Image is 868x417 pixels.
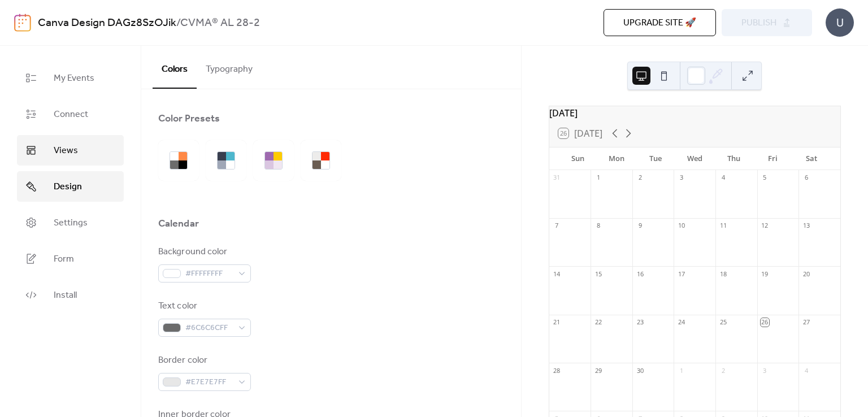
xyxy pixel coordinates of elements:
div: 4 [802,366,810,375]
b: CVMA® AL 28-2 [180,12,260,34]
span: #FFFFFFFF [185,267,233,281]
div: 1 [677,366,685,375]
div: 10 [677,221,685,230]
div: 18 [719,270,727,278]
div: 31 [553,173,561,182]
div: 11 [719,221,727,230]
span: Install [54,289,77,302]
div: 3 [677,173,685,182]
b: / [176,12,180,34]
div: 1 [594,173,602,182]
a: Settings [17,207,124,238]
div: 20 [802,270,810,278]
div: 4 [719,173,727,182]
div: 25 [719,318,727,327]
div: 16 [636,270,644,278]
div: 28 [553,366,561,375]
a: Canva Design DAGz8SzOJik [38,12,176,34]
div: Sat [792,147,831,170]
a: My Events [17,63,124,93]
div: U [826,8,854,37]
div: 14 [553,270,561,278]
div: Border color [158,354,249,367]
span: #6C6C6CFF [185,322,233,335]
div: Tue [636,147,675,170]
div: 6 [802,173,810,182]
div: 9 [636,221,644,230]
span: Form [54,253,74,266]
div: 5 [761,173,769,182]
button: Colors [153,46,197,89]
span: #E7E7E7FF [185,376,233,389]
div: Mon [597,147,636,170]
div: 23 [636,318,644,327]
a: Connect [17,99,124,129]
div: 8 [594,221,602,230]
div: 26 [761,318,769,327]
div: 2 [719,366,727,375]
div: 17 [677,270,685,278]
span: Settings [54,216,88,230]
button: Typography [197,46,262,88]
a: Install [17,280,124,310]
div: 21 [553,318,561,327]
div: Color Presets [158,112,220,125]
div: 29 [594,366,602,375]
div: 2 [636,173,644,182]
div: 22 [594,318,602,327]
span: Upgrade site 🚀 [623,16,696,30]
div: Wed [675,147,714,170]
a: Views [17,135,124,166]
div: Calendar [158,217,199,231]
div: 15 [594,270,602,278]
div: 19 [761,270,769,278]
div: 24 [677,318,685,327]
a: Form [17,244,124,274]
div: 3 [761,366,769,375]
button: Upgrade site 🚀 [604,9,716,36]
div: Sun [558,147,597,170]
div: 12 [761,221,769,230]
div: Background color [158,245,249,259]
a: Design [17,171,124,202]
div: 27 [802,318,810,327]
img: logo [14,14,31,32]
span: Views [54,144,78,158]
span: Design [54,180,82,194]
span: Connect [54,108,88,121]
div: 30 [636,366,644,375]
div: Thu [714,147,753,170]
div: Text color [158,299,249,313]
div: [DATE] [549,106,840,120]
div: 13 [802,221,810,230]
div: 7 [553,221,561,230]
span: My Events [54,72,94,85]
div: Fri [753,147,792,170]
